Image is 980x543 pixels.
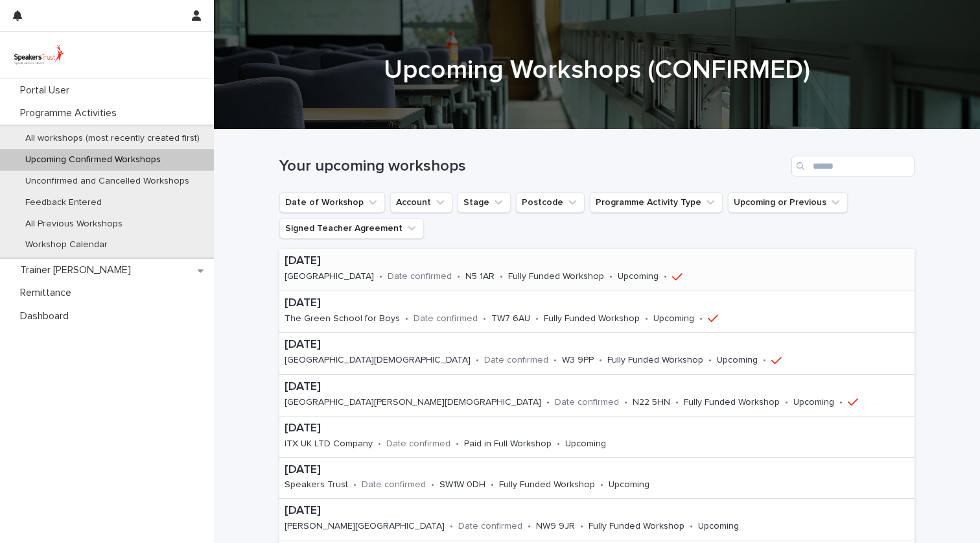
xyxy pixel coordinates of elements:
[464,439,552,450] p: Paid in Full Workshop
[476,355,479,366] p: •
[690,521,693,532] p: •
[458,521,522,532] p: Date confirmed
[609,479,649,490] p: Upcoming
[562,355,594,366] p: W3 9PP
[516,192,585,213] button: Postcode
[285,355,471,366] p: [GEOGRAPHIC_DATA][DEMOGRAPHIC_DATA]
[763,355,766,366] p: •
[15,239,118,250] p: Workshop Calendar
[279,218,424,239] button: Signed Teacher Agreement
[684,397,780,408] p: Fully Funded Workshop
[279,458,915,499] a: [DATE]Speakers Trust•Date confirmed•SW1W 0DH•Fully Funded Workshop•Upcoming
[458,192,511,213] button: Stage
[633,397,670,408] p: N22 5HN
[285,439,373,450] p: ITX UK LTD Company
[457,271,460,282] p: •
[15,154,171,165] p: Upcoming Confirmed Workshops
[528,521,531,532] p: •
[645,313,648,324] p: •
[546,397,550,408] p: •
[390,192,452,213] button: Account
[439,479,485,490] p: SW1W 0DH
[279,192,385,213] button: Date of Workshop
[544,313,640,324] p: Fully Funded Workshop
[699,313,703,324] p: •
[15,310,79,322] p: Dashboard
[590,192,723,213] button: Programme Activity Type
[508,271,604,282] p: Fully Funded Workshop
[728,192,848,213] button: Upcoming or Previous
[839,397,843,408] p: •
[456,439,459,450] p: •
[285,504,775,518] p: [DATE]
[536,521,575,532] p: NW9 9JR
[607,355,703,366] p: Fully Funded Workshop
[554,355,557,366] p: •
[15,264,141,276] p: Trainer [PERSON_NAME]
[386,439,450,450] p: Date confirmed
[285,271,374,282] p: [GEOGRAPHIC_DATA]
[15,107,127,119] p: Programme Activities
[353,479,356,490] p: •
[414,313,478,324] p: Date confirmed
[285,422,642,436] p: [DATE]
[664,271,667,282] p: •
[580,521,583,532] p: •
[388,271,452,282] p: Date confirmed
[793,397,834,408] p: Upcoming
[431,479,434,490] p: •
[15,133,210,144] p: All workshops (most recently created first)
[15,176,200,187] p: Unconfirmed and Cancelled Workshops
[285,397,541,408] p: [GEOGRAPHIC_DATA][PERSON_NAME][DEMOGRAPHIC_DATA]
[624,397,627,408] p: •
[491,479,494,490] p: •
[555,397,619,408] p: Date confirmed
[285,463,686,477] p: [DATE]
[565,439,606,450] p: Upcoming
[589,521,684,532] p: Fully Funded Workshop
[285,313,400,324] p: The Green School for Boys
[708,355,712,366] p: •
[791,156,915,176] input: Search
[279,375,915,417] a: [DATE][GEOGRAPHIC_DATA][PERSON_NAME][DEMOGRAPHIC_DATA]•Date confirmed•N22 5HN•Fully Funded Worksh...
[285,380,894,394] p: [DATE]
[285,296,754,311] p: [DATE]
[600,479,603,490] p: •
[285,338,818,352] p: [DATE]
[450,521,453,532] p: •
[609,271,612,282] p: •
[484,355,548,366] p: Date confirmed
[500,271,503,282] p: •
[785,397,788,408] p: •
[10,42,68,68] img: UVamC7uQTJC0k9vuxGLS
[279,499,915,540] a: [DATE][PERSON_NAME][GEOGRAPHIC_DATA]•Date confirmed•NW9 9JR•Fully Funded Workshop•Upcoming
[499,479,595,490] p: Fully Funded Workshop
[491,313,530,324] p: TW7 6AU
[15,287,82,299] p: Remittance
[405,313,408,324] p: •
[15,219,133,230] p: All Previous Workshops
[15,84,80,97] p: Portal User
[599,355,602,366] p: •
[285,254,719,269] p: [DATE]
[379,271,382,282] p: •
[279,54,915,86] h1: Upcoming Workshops (CONFIRMED)
[698,521,739,532] p: Upcoming
[362,479,426,490] p: Date confirmed
[279,333,915,375] a: [DATE][GEOGRAPHIC_DATA][DEMOGRAPHIC_DATA]•Date confirmed•W3 9PP•Fully Funded Workshop•Upcoming•
[279,416,915,457] a: [DATE]ITX UK LTD Company•Date confirmed•Paid in Full Workshop•Upcoming
[535,313,539,324] p: •
[618,271,659,282] p: Upcoming
[285,479,348,490] p: Speakers Trust
[483,313,486,324] p: •
[285,521,445,532] p: [PERSON_NAME][GEOGRAPHIC_DATA]
[378,439,381,450] p: •
[717,355,758,366] p: Upcoming
[279,291,915,333] a: [DATE]The Green School for Boys•Date confirmed•TW7 6AU•Fully Funded Workshop•Upcoming•
[279,157,786,176] h1: Your upcoming workshops
[279,249,915,291] a: [DATE][GEOGRAPHIC_DATA]•Date confirmed•N5 1AR•Fully Funded Workshop•Upcoming•
[653,313,694,324] p: Upcoming
[15,197,112,208] p: Feedback Entered
[557,439,560,450] p: •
